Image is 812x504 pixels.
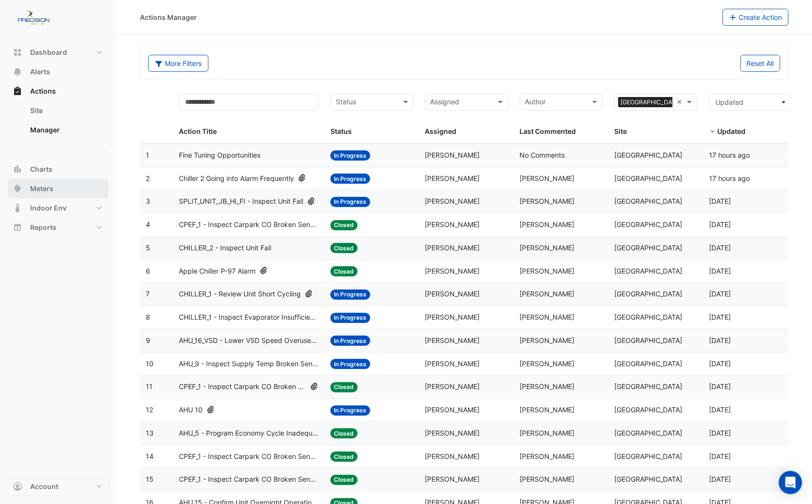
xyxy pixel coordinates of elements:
span: [PERSON_NAME] [425,452,480,460]
span: In Progress [330,313,371,323]
span: CPEF_1 - Inspect Carpark CO Broken Sensor [179,381,306,392]
span: AHU_5 - Program Economy Cycle Inadequate (Energy Saving) [179,428,319,439]
button: Meters [8,179,109,198]
span: [PERSON_NAME] [425,406,480,414]
span: 2025-09-10T10:28:57.086 [709,406,731,414]
span: Dashboard [30,48,67,57]
span: [GEOGRAPHIC_DATA] [614,151,682,159]
span: 9 [146,336,150,344]
span: Status [330,127,352,135]
span: [PERSON_NAME] [520,336,575,344]
span: [PERSON_NAME] [520,359,575,368]
span: 5 [146,244,150,252]
span: Action Title [179,127,217,135]
span: [GEOGRAPHIC_DATA] [618,97,683,108]
span: Closed [330,428,358,439]
span: CPEF_1 - Inspect Carpark CO Broken Sensor [179,451,319,462]
span: 2025-10-07T14:06:13.643 [709,359,731,368]
span: [PERSON_NAME] [425,151,480,159]
button: Actions [8,81,109,101]
span: CHILLER_1 - Review Unit Short Cycling [179,289,301,300]
span: [GEOGRAPHIC_DATA] [614,429,682,437]
span: Actions [30,86,56,96]
span: AHU 10 [179,405,203,416]
span: Closed [330,475,358,485]
span: [PERSON_NAME] [425,313,480,321]
app-icon: Charts [13,164,22,174]
span: [GEOGRAPHIC_DATA] [614,359,682,368]
span: AHU_16_VSD - Lower VSD Speed Overused (Energy Waste) [179,335,319,346]
span: Alerts [30,67,50,77]
span: 12 [146,406,153,414]
span: 2025-10-10T17:39:17.612 [709,197,731,205]
button: Updated [709,94,792,111]
span: Closed [330,243,358,253]
span: 15 [146,475,154,483]
app-icon: Indoor Env [13,203,22,213]
span: 2025-10-07T14:10:19.213 [709,313,731,321]
span: [PERSON_NAME] [425,197,480,205]
span: Charts [30,164,52,174]
span: Fine Tuning Opportunities [179,150,260,161]
span: [GEOGRAPHIC_DATA] [614,197,682,205]
span: [PERSON_NAME] [520,475,575,483]
span: [GEOGRAPHIC_DATA] [614,174,682,182]
span: [PERSON_NAME] [425,382,480,390]
span: Closed [330,266,358,276]
span: 4 [146,220,150,228]
span: 2025-09-01T09:37:04.158 [709,475,731,483]
span: In Progress [330,406,371,416]
div: Actions Manager [140,12,197,22]
span: 14 [146,452,154,460]
span: [GEOGRAPHIC_DATA] [614,290,682,298]
span: [GEOGRAPHIC_DATA] [614,452,682,460]
span: Site [614,127,627,135]
span: Closed [330,382,358,392]
span: [PERSON_NAME] [520,382,575,390]
app-icon: Dashboard [13,48,22,57]
button: Account [8,477,109,496]
span: 2025-10-13T17:08:52.333 [709,151,750,159]
span: AHU_9 - Inspect Supply Temp Broken Sensor [179,358,319,370]
span: 3 [146,197,150,205]
span: 2025-10-10T17:37:18.218 [709,220,731,228]
span: Updated [715,98,743,106]
span: [GEOGRAPHIC_DATA] [614,382,682,390]
span: [PERSON_NAME] [425,336,480,344]
span: 8 [146,313,150,321]
span: Chiller 2 Going into Alarm Frequently [179,173,294,184]
span: [PERSON_NAME] [520,267,575,275]
span: Updated [717,127,745,135]
span: Meters [30,184,53,194]
span: In Progress [330,336,371,346]
span: 2025-10-07T16:46:18.040 [709,244,731,252]
span: 2025-09-01T09:40:01.920 [709,452,731,460]
span: [PERSON_NAME] [520,452,575,460]
button: Reports [8,218,109,237]
button: Reset All [741,55,780,72]
span: 7 [146,290,150,298]
app-icon: Actions [13,86,22,96]
span: No Comments [520,151,565,159]
span: 2025-09-01T14:48:42.118 [709,429,731,437]
span: 11 [146,382,153,390]
span: 6 [146,267,150,275]
button: Charts [8,160,109,179]
span: [GEOGRAPHIC_DATA] [614,475,682,483]
span: Assigned [425,127,457,135]
a: Site [22,101,109,120]
span: In Progress [330,197,371,207]
span: 2025-10-07T14:07:12.131 [709,336,731,344]
span: [GEOGRAPHIC_DATA] [614,267,682,275]
div: Open Intercom Messenger [779,471,802,494]
span: Clear [676,97,685,108]
span: [PERSON_NAME] [520,429,575,437]
button: More Filters [148,55,208,72]
app-icon: Alerts [13,67,22,77]
span: 2025-09-10T10:29:41.926 [709,382,731,390]
span: [PERSON_NAME] [425,359,480,368]
span: [PERSON_NAME] [520,174,575,182]
span: [PERSON_NAME] [425,267,480,275]
span: [GEOGRAPHIC_DATA] [614,406,682,414]
span: Last Commented [520,127,576,135]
